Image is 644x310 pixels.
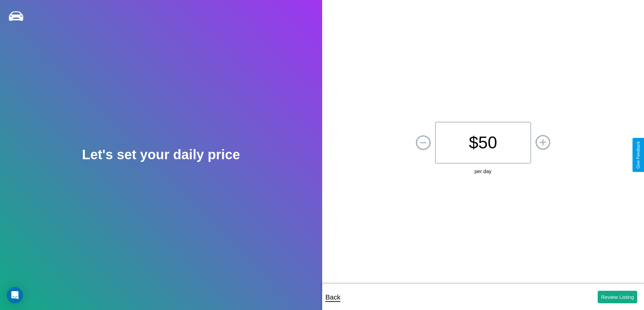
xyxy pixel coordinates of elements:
p: Back [326,291,340,303]
button: Review Listing [598,291,637,303]
div: Give Feedback [636,141,641,169]
p: $ 50 [435,122,531,164]
p: per day [475,167,492,176]
div: Open Intercom Messenger [7,287,23,303]
h2: Let's set your daily price [82,147,240,162]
